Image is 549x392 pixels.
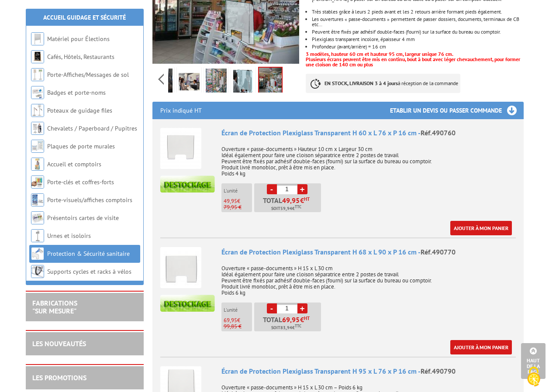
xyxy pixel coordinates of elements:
[300,316,304,323] span: €
[31,104,44,117] img: Poteaux de guidage files
[224,188,252,194] p: L'unité
[224,204,252,210] p: 79,95 €
[221,140,516,177] p: Ouverture « passe-documents » Hauteur 10 cm x Largeur 30 cm Idéal également pour faire une cloiso...
[282,316,300,323] span: 69,95
[450,221,512,235] a: Ajouter à mon panier
[295,323,301,328] sup: TTC
[160,102,202,119] p: Prix indiqué HT
[157,72,165,86] span: Previous
[47,268,131,275] a: Supports cycles et racks à vélos
[47,71,129,79] a: Porte-Affiches/Messages de sol
[47,196,132,204] a: Porte-visuels/affiches comptoirs
[325,80,398,86] strong: EN STOCK, LIVRAISON 3 à 4 jours
[224,323,252,330] p: 99,85 €
[312,17,523,27] p: Les ouvertures « passe-documents » permettent de passer dossiers, documents, terminaux de CB etc…
[233,69,254,96] img: ecran_protection_plexiglass_transparent_490760_5bis.jpg
[306,74,460,93] p: à réception de la commande
[221,366,516,376] div: Écran de Protection Plexiglass Transparent H 95 x L 76 x P 16 cm -
[31,175,44,189] img: Porte-clés et coffres-forts
[312,9,523,14] p: Très stables grâce à leurs 2 pieds avant et les 2 retours arrière formant pieds également.
[32,299,77,315] a: FABRICATIONS"Sur Mesure"
[47,35,110,43] a: Matériel pour Élections
[160,247,201,288] img: Écran de Protection Plexiglass Transparent H 68 x L 90 x P 16 cm
[297,184,307,194] a: +
[224,198,252,204] p: €
[221,247,516,257] div: Écran de Protection Plexiglass Transparent H 68 x L 90 x P 16 cm -
[47,142,115,150] a: Plaques de porte murales
[267,303,277,313] a: -
[47,107,112,114] a: Poteaux de guidage files
[304,315,310,321] sup: HT
[224,197,237,205] span: 49,95
[160,295,215,312] img: destockage
[47,160,101,168] a: Accueil et comptoirs
[31,86,44,99] img: Badges et porte-noms
[31,140,44,153] img: Plaques de porte murales
[421,128,456,137] span: Réf.490760
[31,211,44,224] img: Présentoirs cartes de visite
[224,317,252,323] p: €
[518,362,549,392] button: Cookies (fenêtre modale)
[224,316,237,324] span: 69,95
[312,44,523,49] li: Profondeur (avant/arrière) = 16 cm
[312,37,523,42] li: Plexiglass transparent incolore, épaisseur 4 mm
[32,339,86,348] a: LES NOUVEAUTÉS
[179,69,200,96] img: ecran_protection_plexiglass_transparent_490790_3bis.jpg
[31,50,44,63] img: Cafés, Hôtels, Restaurants
[295,204,301,209] sup: TTC
[47,53,114,61] a: Cafés, Hôtels, Restaurants
[31,193,44,206] img: Porte-visuels/affiches comptoirs
[306,51,453,57] font: 3 modèles, hauteur 60 cm et hauteur 95 cm, largeur unique 76 cm.
[280,205,292,212] span: 59,94
[267,184,277,194] a: -
[304,196,310,202] sup: HT
[256,197,321,212] p: Total
[47,250,130,258] a: Protection & Sécurité sanitaire
[280,324,292,331] span: 83,94
[271,324,301,331] span: Soit €
[47,232,91,240] a: Urnes et isoloirs
[312,29,523,34] p: Peuvent être fixés par adhésif double-faces (fourni) sur la surface du bureau ou comptoir.
[31,122,44,135] img: Chevalets / Paperboard / Pupitres
[160,175,215,193] img: destockage
[421,248,456,256] span: Réf.490770
[31,229,44,242] img: Urnes et isoloirs
[31,158,44,171] img: Accueil et comptoirs
[206,69,227,96] img: ecran_protection_plexiglass_transparent_490760_4.jpg
[31,265,44,278] img: Supports cycles et racks à vélos
[43,14,126,21] a: Accueil Guidage et Sécurité
[521,343,546,379] a: Haut de la page
[450,340,512,354] a: Ajouter à mon panier
[31,68,44,81] img: Porte-Affiches/Messages de sol
[297,303,307,313] a: +
[271,205,301,212] span: Soit €
[31,32,44,45] img: Matériel pour Élections
[259,68,282,95] img: ecran_protection_plexiglass_transparent_490760_6bis.jpg
[221,128,516,138] div: Écran de Protection Plexiglass Transparent H 60 x L 76 x P 16 cm -
[47,124,137,132] a: Chevalets / Paperboard / Pupitres
[421,367,456,375] span: Réf.490790
[224,307,252,313] p: L'unité
[47,89,106,96] a: Badges et porte-noms
[31,247,44,260] img: Protection & Sécurité sanitaire
[47,214,119,222] a: Présentoirs cartes de visite
[306,56,520,68] font: Plusieurs écrans peuvent être mis en continu, bout à bout avec léger chevauchement, pour former u...
[390,102,524,119] h3: Etablir un devis ou passer commande
[47,178,114,186] a: Porte-clés et coffres-forts
[300,197,304,204] span: €
[160,128,201,169] img: Écran de Protection Plexiglass Transparent H 60 x L 76 x P 16 cm
[523,366,545,388] img: Cookies (fenêtre modale)
[256,316,321,331] p: Total
[282,197,300,204] span: 49,95
[221,259,516,296] p: Ouverture « passe-documents » H 15 x L 30 cm Idéal également pour faire une cloison séparatrice e...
